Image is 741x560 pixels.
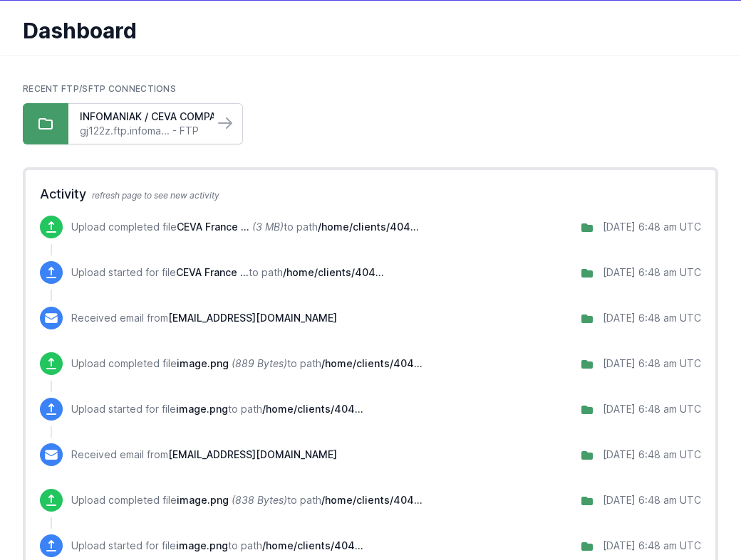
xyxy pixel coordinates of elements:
div: [DATE] 6:48 am UTC [603,493,701,507]
i: (838 Bytes) [232,494,287,506]
p: Received email from [71,311,337,325]
div: [DATE] 6:48 am UTC [603,265,701,280]
span: /home/clients/4046ba9aff31815fed4b691fd4872c76/ [262,539,363,551]
iframe: Drift Widget Chat Controller [670,489,724,543]
p: Received email from [71,448,337,462]
div: [DATE] 6:48 am UTC [603,402,701,416]
p: Upload started for file to path [71,265,384,280]
a: gj122z.ftp.infoma... - FTP [80,124,202,138]
p: Upload completed file to path [71,493,423,507]
span: image.png [177,494,229,506]
i: (3 MB) [252,221,284,233]
p: Upload started for file to path [71,402,363,416]
span: image.png [177,357,229,369]
h2: Activity [40,184,701,204]
span: /home/clients/4046ba9aff31815fed4b691fd4872c76/ [318,221,419,233]
i: (889 Bytes) [232,357,287,369]
h2: Recent FTP/SFTP Connections [23,83,718,95]
div: [DATE] 6:48 am UTC [603,220,701,234]
div: [DATE] 6:48 am UTC [603,356,701,371]
a: INFOMANIAK / CEVA COMPANS [80,110,202,124]
span: /home/clients/4046ba9aff31815fed4b691fd4872c76/ [283,266,384,278]
span: CEVA France Inventory Report Template 1.9 01 Sept 25.xlsm [177,221,249,233]
span: [EMAIL_ADDRESS][DOMAIN_NAME] [168,312,337,324]
span: /home/clients/4046ba9aff31815fed4b691fd4872c76/ [262,403,363,415]
span: /home/clients/4046ba9aff31815fed4b691fd4872c76/ [321,494,423,506]
span: image.png [176,403,228,415]
span: CEVA France Inventory Report Template 1.9 01 Sept 25.xlsm [176,266,249,278]
span: image.png [176,539,228,551]
div: [DATE] 6:48 am UTC [603,539,701,553]
div: [DATE] 6:48 am UTC [603,448,701,462]
p: Upload completed file to path [71,220,419,234]
div: [DATE] 6:48 am UTC [603,311,701,325]
span: /home/clients/4046ba9aff31815fed4b691fd4872c76/ [321,357,423,369]
p: Upload completed file to path [71,356,423,371]
span: refresh page to see new activity [92,190,219,201]
p: Upload started for file to path [71,539,363,553]
h1: Dashboard [23,18,707,43]
span: [EMAIL_ADDRESS][DOMAIN_NAME] [168,448,337,460]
